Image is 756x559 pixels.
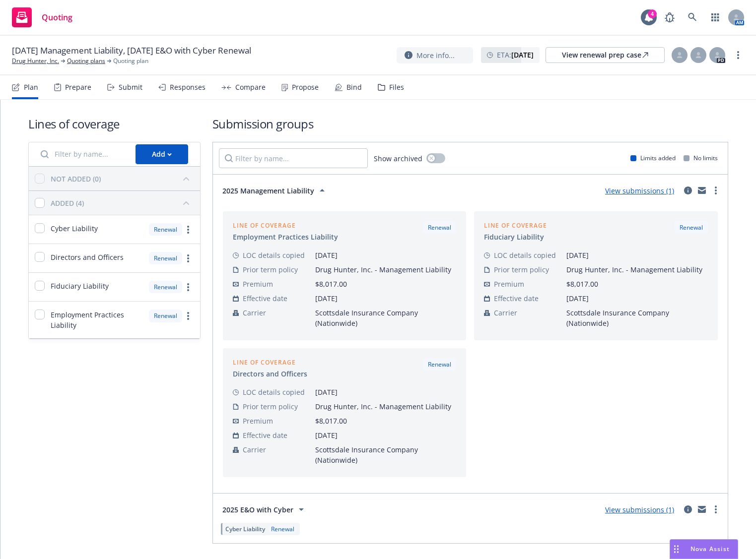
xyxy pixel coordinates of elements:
[397,47,473,63] button: More info...
[732,49,744,61] a: more
[710,185,722,196] a: more
[696,503,708,515] a: mail
[416,50,455,61] span: More info...
[113,57,148,65] span: Quoting plan
[243,308,266,318] span: Carrier
[67,57,105,65] a: Quoting plans
[243,416,273,426] span: Premium
[136,144,188,164] button: Add
[315,279,347,289] span: $8,017.00
[484,221,547,230] div: Line of coverage
[562,48,648,62] div: View renewal prep case
[243,279,273,289] span: Premium
[682,503,694,515] a: circleInformation
[315,308,457,328] span: Scottsdale Insurance Company (Nationwide)
[566,264,708,275] span: Drug Hunter, Inc. - Management Liability
[12,57,59,65] a: Drug Hunter, Inc.
[170,83,206,91] div: Responses
[51,252,124,262] span: Directors and Officers
[219,148,368,168] input: Filter by name...
[51,174,101,184] div: NOT ADDED (0)
[51,223,98,234] span: Cyber Liability
[389,83,404,91] div: Files
[65,83,91,91] div: Prepare
[648,9,657,18] div: 4
[630,154,676,162] div: Limits added
[494,293,539,304] span: Effective date
[225,525,265,533] span: Cyber Liability
[182,310,194,322] a: more
[684,154,718,162] div: No limits
[28,116,201,132] h1: Lines of coverage
[24,83,38,91] div: Plan
[182,281,194,293] a: more
[315,430,457,440] span: [DATE]
[219,499,311,519] button: 2025 E&O with Cyber
[51,281,109,291] span: Fiduciary Liability
[423,358,456,371] div: Renewal
[690,545,730,553] span: Nova Assist
[8,3,76,31] a: Quoting
[51,195,194,211] button: ADDED (4)
[494,250,556,260] span: LOC details copied
[243,387,305,397] span: LOC details copied
[675,221,708,234] div: Renewal
[233,221,338,230] div: Line of coverage
[51,171,194,186] button: NOT ADDED (0)
[710,503,722,515] a: more
[660,7,680,27] a: Report a Bug
[222,504,293,515] span: 2025 E&O with Cyber
[243,401,298,412] span: Prior term policy
[233,358,307,367] div: Line of coverage
[683,7,702,27] a: Search
[682,185,694,196] a: circleInformation
[222,186,314,196] span: 2025 Management Liability
[494,308,517,318] span: Carrier
[670,539,738,559] button: Nova Assist
[212,116,729,132] h1: Submission groups
[243,444,266,455] span: Carrier
[243,250,305,260] span: LOC details copied
[149,281,182,293] div: Renewal
[269,525,296,533] div: Renewal
[149,252,182,264] div: Renewal
[315,387,457,397] span: [DATE]
[494,264,549,275] span: Prior term policy
[243,430,287,440] span: Effective date
[315,264,457,275] span: Drug Hunter, Inc. - Management Liability
[219,181,332,200] button: 2025 Management Liability
[511,50,534,60] strong: [DATE]
[605,505,674,514] a: View submissions (1)
[497,50,534,60] span: ETA :
[233,369,307,379] div: Directors and Officers
[243,293,287,304] span: Effective date
[566,293,708,304] span: [DATE]
[42,13,72,21] span: Quoting
[292,83,319,91] div: Propose
[705,7,725,27] a: Switch app
[315,250,457,260] span: [DATE]
[119,83,142,91] div: Submit
[566,308,708,328] span: Scottsdale Insurance Company (Nationwide)
[494,279,524,289] span: Premium
[35,144,130,164] input: Filter by name...
[51,310,143,330] span: Employment Practices Liability
[484,232,547,242] div: Fiduciary Liability
[423,221,456,234] div: Renewal
[243,264,298,275] span: Prior term policy
[149,223,182,236] div: Renewal
[605,186,674,195] a: View submissions (1)
[670,540,683,559] div: Drag to move
[182,252,194,264] a: more
[182,224,194,236] a: more
[346,83,362,91] div: Bind
[315,401,457,412] span: Drug Hunter, Inc. - Management Liability
[235,83,266,91] div: Compare
[315,416,347,426] span: $8,017.00
[696,185,708,196] a: mail
[566,279,598,289] span: $8,017.00
[149,310,182,322] div: Renewal
[51,198,84,208] div: ADDED (4)
[233,232,338,242] div: Employment Practices Liability
[546,47,665,63] a: View renewal prep case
